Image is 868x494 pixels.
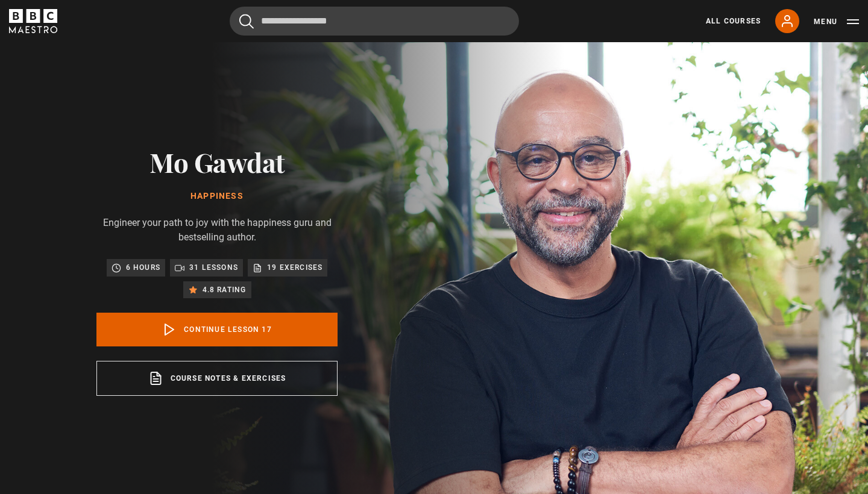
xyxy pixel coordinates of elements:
h2: Mo Gawdat [96,146,338,177]
a: Continue lesson 17 [96,313,338,346]
p: 19 exercises [267,261,322,274]
input: Search [230,7,519,36]
h1: Happiness [96,192,338,201]
p: 4.8 rating [203,284,247,296]
a: Course notes & exercises [96,361,338,396]
p: 6 hours [126,261,160,274]
a: All Courses [706,16,761,27]
p: Engineer your path to joy with the happiness guru and bestselling author. [96,216,338,245]
svg: BBC Maestro [9,9,57,33]
p: 31 lessons [189,261,238,274]
button: Submit the search query [239,14,254,29]
button: Toggle navigation [814,16,859,28]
